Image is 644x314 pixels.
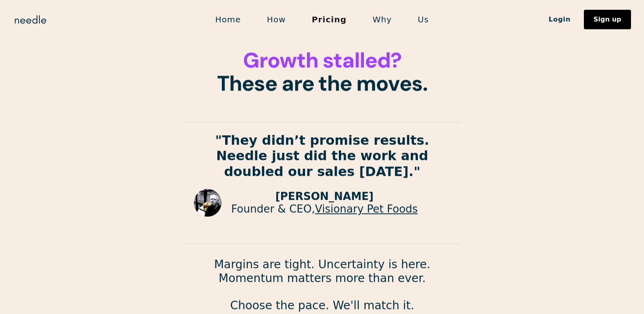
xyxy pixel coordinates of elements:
a: Home [202,11,254,28]
a: Login [536,13,584,26]
a: Why [360,11,405,28]
div: Sign up [594,16,621,23]
span: Growth stalled? [243,46,401,74]
h1: These are the moves. [184,49,460,95]
a: Visionary Pet Foods [315,203,418,215]
a: Pricing [299,11,360,28]
a: Us [405,11,442,28]
p: [PERSON_NAME] [231,191,418,203]
a: How [254,11,299,28]
p: Founder & CEO, [231,203,418,216]
strong: "They didn’t promise results. Needle just did the work and doubled our sales [DATE]." [215,133,429,180]
a: Sign up [584,10,631,29]
p: Margins are tight. Uncertainty is here. Momentum matters more than ever. Choose the pace. We'll m... [184,258,460,312]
